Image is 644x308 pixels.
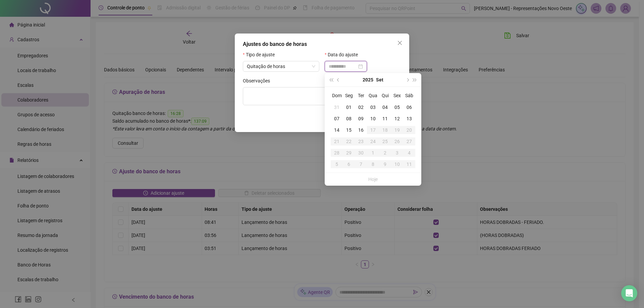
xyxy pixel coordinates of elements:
div: 20 [403,126,415,134]
td: 2025-09-26 [391,136,403,147]
td: 2025-09-05 [391,102,403,113]
div: 17 [367,126,379,134]
div: 11 [403,161,415,168]
td: 2025-09-19 [391,124,403,136]
td: 2025-09-12 [391,113,403,124]
div: 31 [331,104,343,111]
div: 5 [331,161,343,168]
button: Close [394,38,405,48]
div: 7 [355,161,367,168]
label: Data do ajuste [325,51,362,58]
td: 2025-09-07 [331,113,343,124]
button: prev-year [335,73,342,86]
div: 18 [379,126,391,134]
div: 27 [403,138,415,145]
td: 2025-09-18 [379,124,391,136]
td: 2025-09-01 [343,102,355,113]
div: 26 [391,138,403,145]
div: 10 [367,115,379,122]
div: 30 [355,149,367,157]
div: 21 [331,138,343,145]
td: 2025-10-03 [391,147,403,159]
td: 2025-09-25 [379,136,391,147]
div: 05 [391,104,403,111]
th: Qua [367,89,379,102]
div: 16 [355,126,367,134]
div: 04 [379,104,391,111]
div: 09 [355,115,367,122]
div: 13 [403,115,415,122]
td: 2025-10-08 [367,159,379,170]
div: 24 [367,138,379,145]
td: 2025-10-04 [403,147,415,159]
div: 19 [391,126,403,134]
td: 2025-09-09 [355,113,367,124]
div: 2 [379,149,391,157]
div: 28 [331,149,343,157]
td: 2025-09-21 [331,136,343,147]
div: 29 [343,149,355,157]
td: 2025-09-17 [367,124,379,136]
label: Tipo de ajuste [243,51,279,58]
div: 07 [331,115,343,122]
div: 9 [379,161,391,168]
button: super-next-year [411,73,419,86]
td: 2025-09-08 [343,113,355,124]
div: 25 [379,138,391,145]
div: Ajustes do banco de horas [243,40,401,48]
div: 15 [343,126,355,134]
td: 2025-09-30 [355,147,367,159]
div: 12 [391,115,403,122]
div: 01 [343,104,355,111]
div: 03 [367,104,379,111]
th: Dom [331,89,343,102]
button: year panel [363,73,373,86]
td: 2025-10-01 [367,147,379,159]
td: 2025-09-13 [403,113,415,124]
div: 23 [355,138,367,145]
td: 2025-09-02 [355,102,367,113]
td: 2025-09-22 [343,136,355,147]
th: Qui [379,89,391,102]
td: 2025-10-07 [355,159,367,170]
td: 2025-09-24 [367,136,379,147]
div: 22 [343,138,355,145]
button: next-year [404,73,411,86]
td: 2025-09-11 [379,113,391,124]
div: 8 [367,161,379,168]
td: 2025-08-31 [331,102,343,113]
td: 2025-09-16 [355,124,367,136]
td: 2025-09-15 [343,124,355,136]
div: 14 [331,126,343,134]
th: Seg [343,89,355,102]
td: 2025-09-04 [379,102,391,113]
th: Ter [355,89,367,102]
div: 6 [343,161,355,168]
th: Sáb [403,89,415,102]
td: 2025-09-14 [331,124,343,136]
td: 2025-09-03 [367,102,379,113]
td: 2025-09-20 [403,124,415,136]
div: 08 [343,115,355,122]
button: super-prev-year [327,73,335,86]
td: 2025-10-02 [379,147,391,159]
div: 3 [391,149,403,157]
td: 2025-09-29 [343,147,355,159]
td: 2025-09-27 [403,136,415,147]
div: 11 [379,115,391,122]
td: 2025-09-23 [355,136,367,147]
div: 10 [391,161,403,168]
label: Observações [243,77,274,84]
td: 2025-10-09 [379,159,391,170]
td: 2025-10-05 [331,159,343,170]
td: 2025-09-10 [367,113,379,124]
td: 2025-10-10 [391,159,403,170]
div: 02 [355,104,367,111]
div: 1 [367,149,379,157]
td: 2025-10-11 [403,159,415,170]
div: Open Intercom Messenger [621,285,637,301]
div: 06 [403,104,415,111]
span: Quitação de horas [247,64,285,69]
span: close [397,40,402,46]
th: Sex [391,89,403,102]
